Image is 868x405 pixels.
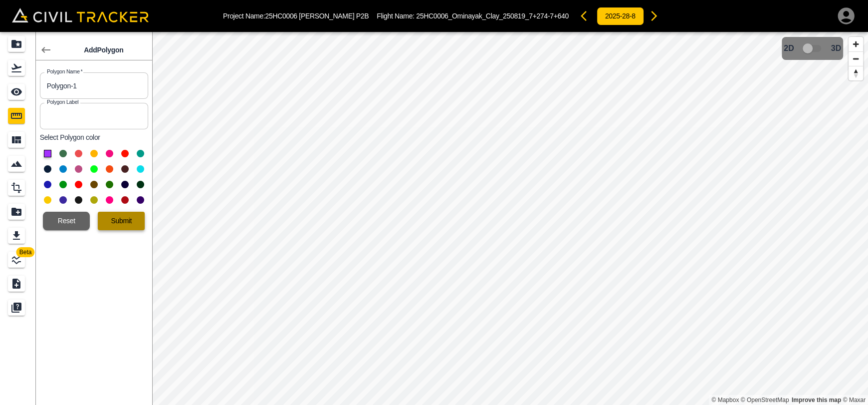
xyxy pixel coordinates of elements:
[849,66,863,80] button: Reset bearing to north
[711,397,739,404] a: Mapbox
[798,39,827,58] span: 3D model not uploaded yet
[831,44,841,53] span: 3D
[12,8,149,22] img: Civil Tracker
[849,51,863,66] button: Zoom out
[597,7,644,25] button: 2025-28-8
[223,12,369,20] p: Project Name: 25HC0006 [PERSON_NAME] P2B
[784,44,794,53] span: 2D
[792,397,841,404] a: Map feedback
[152,32,868,405] canvas: Map
[741,397,789,404] a: OpenStreetMap
[843,397,866,404] a: Maxar
[849,37,863,51] button: Zoom in
[377,12,569,20] p: Flight Name:
[416,12,569,20] span: 25HC0006_Ominayak_Clay_250819_7+274-7+640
